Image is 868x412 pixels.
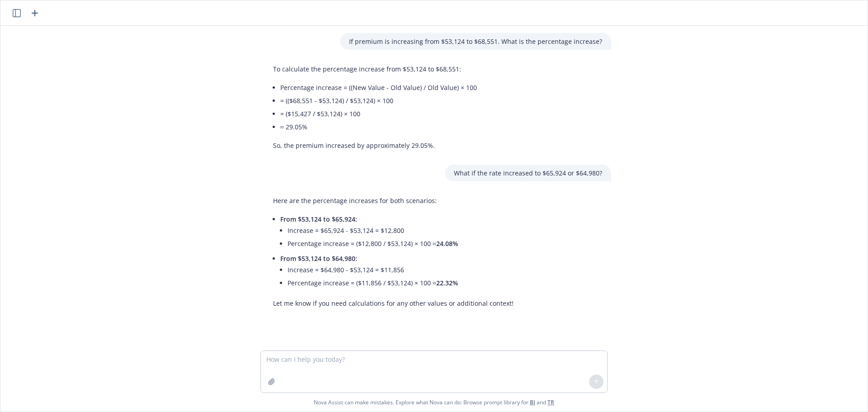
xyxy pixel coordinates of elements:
li: Increase = $65,924 - $53,124 = $12,800 [288,224,514,237]
li: = (($68,551 - $53,124) / $53,124) × 100 [280,94,477,107]
p: Here are the percentage increases for both scenarios: [273,196,514,205]
a: TR [547,398,554,406]
p: What if the rate increased to $65,924 or $64,980? [454,168,602,178]
p: To calculate the percentage increase from $53,124 to $68,551: [273,64,477,74]
a: BI [530,398,535,406]
p: So, the premium increased by approximately 29.05%. [273,141,477,150]
li: Percentage increase = ((New Value - Old Value) / Old Value) × 100 [280,81,477,94]
span: From $53,124 to $65,924: [280,215,357,223]
p: If premium is increasing from $53,124 to $68,551. What is the percentage increase? [349,37,602,46]
li: ≈ 29.05% [280,120,477,133]
span: 22.32% [436,279,458,287]
span: 24.08% [436,239,458,248]
li: Increase = $64,980 - $53,124 = $11,856 [288,263,514,276]
li: Percentage increase = ($12,800 / $53,124) × 100 ≈ [288,237,514,250]
span: Nova Assist can make mistakes. Explore what Nova can do: Browse prompt library for and [314,393,554,412]
span: From $53,124 to $64,980: [280,254,357,263]
p: Let me know if you need calculations for any other values or additional context! [273,298,514,308]
li: Percentage increase = ($11,856 / $53,124) × 100 ≈ [288,276,514,289]
li: = ($15,427 / $53,124) × 100 [280,107,477,120]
